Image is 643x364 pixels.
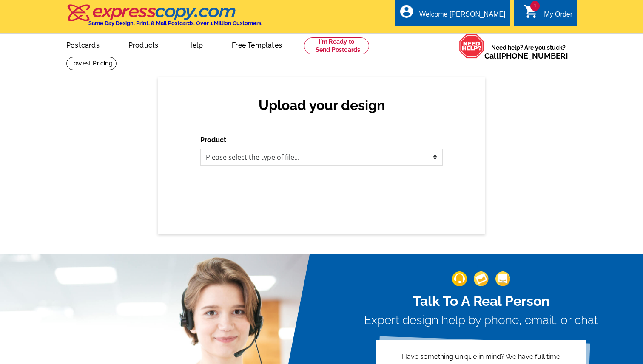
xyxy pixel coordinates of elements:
a: [PHONE_NUMBER] [499,51,568,60]
a: Same Day Design, Print, & Mail Postcards. Over 1 Million Customers. [66,10,262,26]
img: support-img-2.png [474,271,489,286]
h3: Expert design help by phone, email, or chat [364,313,598,327]
a: Products [115,34,172,54]
h2: Talk To A Real Person [364,293,598,309]
i: account_circle [399,4,414,19]
a: Help [174,34,216,54]
div: My Order [544,11,572,23]
img: support-img-1.png [452,271,467,286]
i: shopping_cart [524,4,539,19]
a: 1 shopping_cart My Order [524,9,572,20]
span: 1 [530,1,540,11]
div: Welcome [PERSON_NAME] [419,11,505,23]
h4: Same Day Design, Print, & Mail Postcards. Over 1 Million Customers. [88,20,262,26]
a: Free Templates [218,34,296,54]
h2: Upload your design [209,97,434,113]
span: Call [484,51,568,60]
a: Postcards [53,34,113,54]
img: support-img-3_1.png [495,271,510,286]
img: help [459,34,484,59]
span: Need help? Are you stuck? [484,43,572,60]
label: Product [200,135,226,145]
